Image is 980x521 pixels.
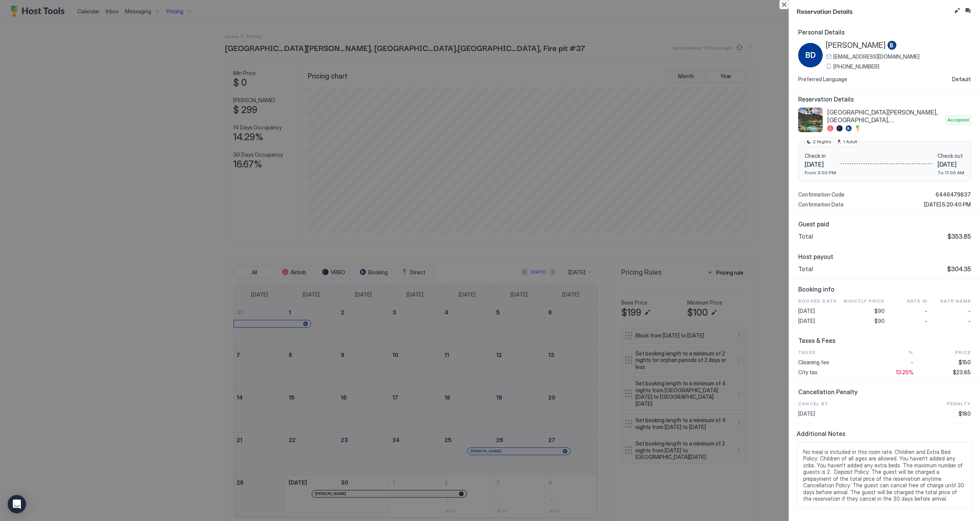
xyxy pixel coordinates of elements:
[797,6,951,16] span: Reservation Details
[798,388,971,396] span: Cancellation Penalty
[805,49,816,61] span: BD
[925,318,928,324] span: -
[813,138,831,145] span: 2 Nights
[874,308,885,315] span: $90
[968,318,971,324] span: -
[833,63,879,70] span: [PHONE_NUMBER]
[959,410,971,417] span: $180
[803,449,966,502] span: No meal is included in this room rate. Children and Extra Bed Policy: Children of all ages are al...
[798,265,813,273] span: Total
[963,6,972,15] button: Inbox
[798,349,856,356] span: Taxes
[947,400,971,407] span: Penalty
[798,298,841,305] span: Booked Date
[798,191,844,198] span: Confirmation Code
[925,308,928,315] span: -
[968,308,971,315] span: -
[826,41,886,50] span: [PERSON_NAME]
[798,76,847,83] span: Preferred Language
[908,349,913,356] span: %
[8,495,26,513] div: Open Intercom Messenger
[805,152,836,159] span: Check in
[798,220,971,228] span: Guest paid
[798,201,844,208] span: Confirmation Date
[798,95,971,103] span: Reservation Details
[911,359,913,366] span: -
[947,233,971,240] span: $353.85
[827,108,942,124] span: [GEOGRAPHIC_DATA][PERSON_NAME], [GEOGRAPHIC_DATA],[GEOGRAPHIC_DATA], Fire pit #37
[798,318,841,324] span: [DATE]
[959,359,971,366] span: $150
[924,201,971,208] span: [DATE] 5:20:40 PM
[938,170,964,175] span: To 11:00 AM
[938,161,964,168] span: [DATE]
[938,152,964,159] span: Check out
[947,116,969,123] span: Accepted
[797,430,972,437] span: Additional Notes
[874,318,885,324] span: $90
[798,337,971,344] span: Taxes & Fees
[953,369,971,376] span: $23.85
[936,191,971,198] span: 6446479837
[798,108,823,132] div: listing image
[833,53,920,60] span: [EMAIL_ADDRESS][DOMAIN_NAME]
[952,76,971,83] span: Default
[798,233,813,240] span: Total
[798,253,971,260] span: Host payout
[798,369,856,376] span: City tax
[798,285,971,293] span: Booking info
[896,369,913,376] span: 13.25%
[805,161,836,168] span: [DATE]
[798,400,885,407] span: CANCEL BY
[952,6,962,15] button: Edit reservation
[955,349,971,356] span: Price
[798,410,885,417] span: [DATE]
[907,298,928,305] span: Rate ID
[798,308,841,315] span: [DATE]
[844,298,885,305] span: Nightly Price
[947,265,971,273] span: $304.35
[843,138,857,145] span: 1 Adult
[805,170,836,175] span: From 3:00 PM
[940,298,971,305] span: Rate Name
[798,359,856,366] span: Cleaning fee
[798,28,971,36] span: Personal Details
